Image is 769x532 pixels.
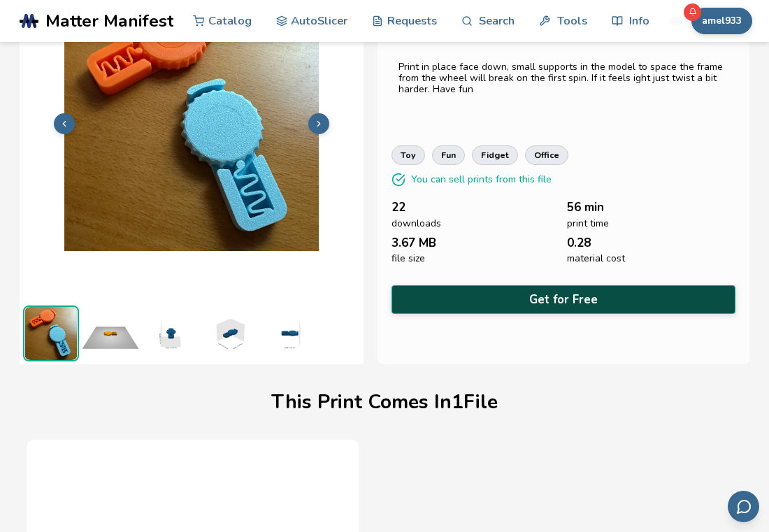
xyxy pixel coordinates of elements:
span: 22 [391,201,405,214]
div: Print in place face down, small supports in the model to space the frame from the wheel will brea... [398,62,728,95]
img: 1_Print_Preview [82,305,138,361]
span: material cost [567,253,625,264]
span: downloads [391,218,441,229]
span: Matter Manifest [45,11,173,31]
span: 3.67 MB [391,236,436,250]
img: 1_3D_Dimensions [261,305,317,361]
a: fun [432,145,465,165]
button: Send feedback via email [728,491,759,522]
a: office [525,145,568,165]
a: fidget [472,145,518,165]
p: You can sell prints from this file [411,172,552,187]
span: 0.28 [567,236,591,250]
span: 56 min [567,201,604,214]
span: file size [391,253,425,264]
span: print time [567,218,609,229]
a: toy [391,145,425,165]
button: amel933 [691,8,752,34]
img: 1_3D_Dimensions [142,305,198,361]
img: 1_3D_Dimensions [201,305,257,361]
h1: This Print Comes In 1 File [271,391,498,413]
button: Get for Free [391,285,735,314]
